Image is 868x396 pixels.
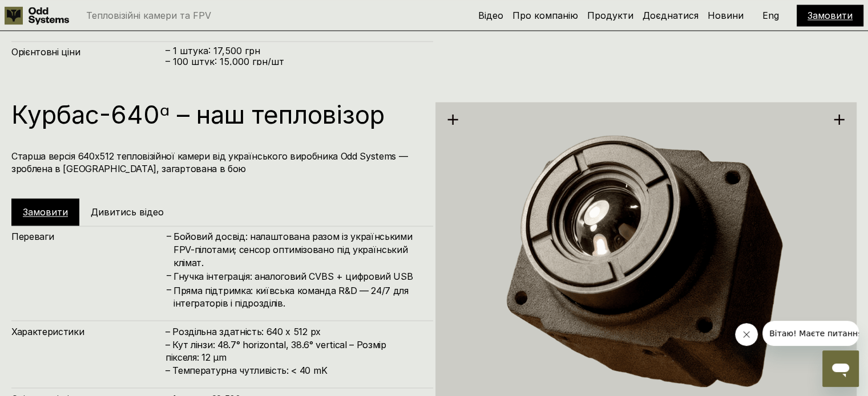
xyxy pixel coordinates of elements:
h5: Дивитись відео [91,206,164,218]
span: Вітаю! Маєте питання? [7,8,104,17]
h1: Курбас-640ᵅ – наш тепловізор [11,102,422,127]
a: Замовити [808,10,853,21]
p: Eng [762,11,779,20]
h4: Орієнтовні ціни [11,46,165,58]
iframe: Закрити повідомлення [735,323,758,346]
h4: – [167,269,171,281]
iframe: Повідомлення від компанії [762,321,859,346]
h4: Переваги [11,230,165,243]
a: Замовити [23,206,68,218]
h4: Гнучка інтеграція: аналоговий CVBS + цифровий USB [173,270,422,282]
iframe: Кнопка для запуску вікна повідомлень [822,350,859,387]
p: Тепловізійні камери та FPV [86,11,211,20]
h4: Бойовий досвід: налаштована разом із українськими FPV-пілотами; сенсор оптимізовано під українськ... [173,230,422,268]
a: Продукти [587,10,633,21]
h4: Характеристики [11,325,165,337]
a: Відео [478,10,503,21]
a: Про компанію [512,10,578,21]
h4: – [167,283,171,295]
a: Новини [708,10,744,21]
h4: Старша версія 640х512 тепловізійної камери від українського виробника Odd Systems — зроблена в [G... [11,150,422,175]
p: – 1 штука: 17,500 грн [165,46,422,56]
h4: – [167,230,171,242]
a: Доєднатися [643,10,699,21]
h4: – Роздільна здатність: 640 x 512 px – Кут лінзи: 48.7° horizontal, 38.6° vertical – Розмір піксел... [165,325,422,376]
p: – 100 штук: 15,000 грн/шт [165,56,422,67]
h4: Пряма підтримка: київська команда R&D — 24/7 для інтеграторів і підрозділів. [173,284,422,309]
